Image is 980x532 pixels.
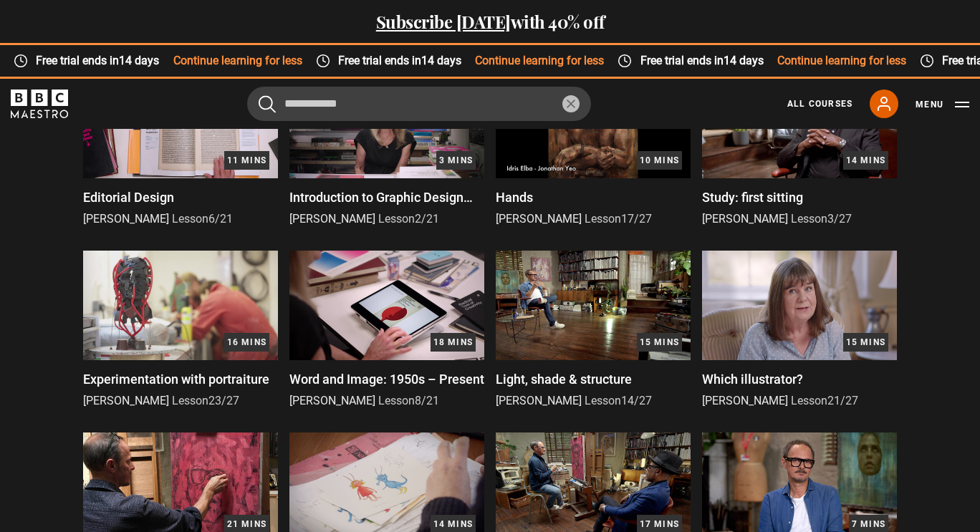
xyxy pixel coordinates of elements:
[28,52,173,69] span: Free trial ends in
[11,90,68,118] svg: BBC Maestro
[421,54,461,67] time: 14 days
[604,52,906,69] div: Continue learning for less
[632,52,777,69] span: Free trial ends in
[302,52,604,69] div: Continue learning for less
[787,97,852,110] a: All Courses
[247,87,591,121] input: Search
[119,54,159,67] time: 14 days
[330,52,474,69] span: Free trial ends in
[916,97,969,112] button: Toggle navigation
[376,10,511,33] a: Subscribe [DATE]
[259,95,276,112] button: Submit the search query
[723,54,763,67] time: 14 days
[562,95,580,112] button: Clear the search query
